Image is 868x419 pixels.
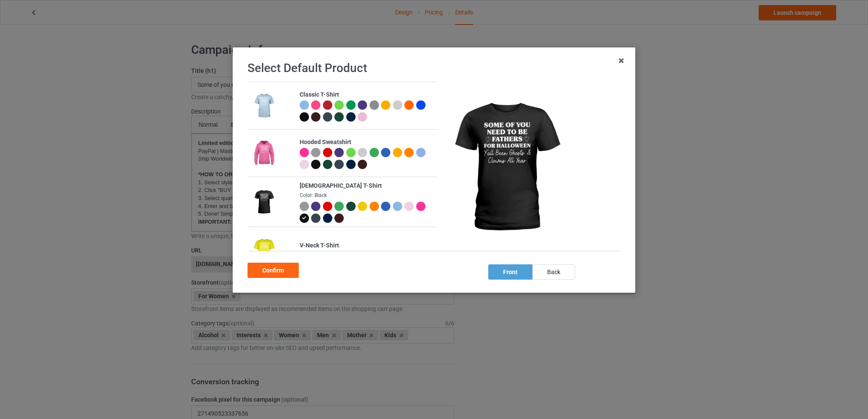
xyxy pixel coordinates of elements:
div: Color: Black [300,192,432,199]
div: back [532,264,575,280]
div: V-Neck T-Shirt [300,241,432,250]
h1: Select Default Product [248,61,620,76]
div: Classic T-Shirt [300,91,432,99]
div: front [488,264,532,280]
img: heather_texture.png [370,100,379,110]
div: Confirm [248,263,299,278]
div: [DEMOGRAPHIC_DATA] T-Shirt [300,182,432,190]
div: Hooded Sweatshirt [300,138,432,147]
